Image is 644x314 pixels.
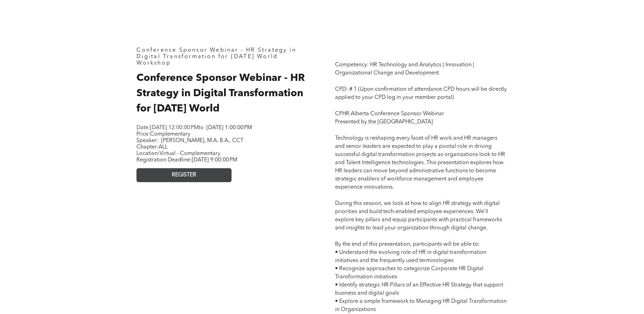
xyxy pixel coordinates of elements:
span: ALL [159,144,168,150]
span: Virtual - Complementary [160,151,220,156]
span: [PERSON_NAME], M.A. B.A., CCT [161,138,243,143]
span: Date: to [136,125,204,130]
span: Workshop [136,60,171,66]
span: Chapter: [136,144,168,150]
span: Conference Sponsor Webinar - HR Strategy in Digital Transformation for [DATE] World [136,73,305,114]
span: Location: Registration Deadline: [136,151,237,163]
span: [DATE] 9:00:00 PM [192,157,237,163]
span: Conference Sponsor Webinar - HR Strategy in Digital Transformation for [DATE] World [136,48,296,59]
span: [DATE] 12:00:00 PM [150,125,199,130]
a: REGISTER [136,168,232,182]
span: [DATE] 1:00:00 PM [206,125,252,130]
span: Price: [136,132,190,137]
span: REGISTER [172,172,196,178]
span: Speaker: [136,138,159,143]
span: Complementary [150,132,190,137]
